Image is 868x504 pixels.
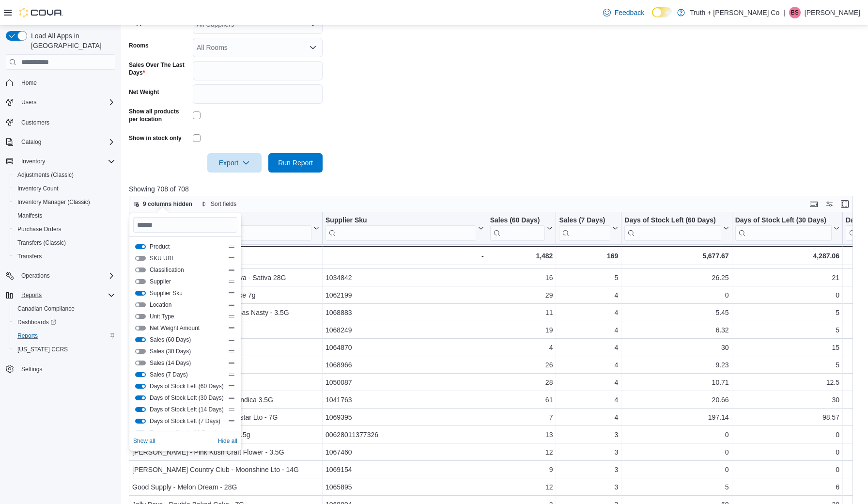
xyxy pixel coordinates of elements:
[150,324,224,332] span: Net Weight Amount
[135,291,146,296] button: Supplier Sku
[14,237,70,249] a: Transfers (Classic)
[2,115,119,129] button: Customers
[735,289,839,301] div: 0
[10,236,119,250] button: Transfers (Classic)
[624,446,728,458] div: 0
[135,430,146,435] button: Expected Stock (60 Days)
[14,169,115,181] span: Adjustments (Classic)
[490,289,553,301] div: 29
[228,359,235,367] div: Drag handle
[228,243,235,251] div: Drag handle
[559,342,618,353] div: 4
[228,266,235,274] div: Drag handle
[2,269,119,283] button: Operations
[21,79,37,87] span: Home
[228,429,235,437] div: Drag handle
[135,395,146,400] button: Days of Stock Left (30 Days)
[135,407,146,412] button: Days of Stock Left (14 Days)
[490,307,553,318] div: 11
[652,7,672,17] input: Dark Mode
[325,250,484,262] div: -
[14,223,115,235] span: Purchase Orders
[325,394,484,406] div: 1041763
[624,411,728,423] div: 197.14
[735,481,839,493] div: 6
[490,359,553,371] div: 26
[17,289,115,301] span: Reports
[211,200,236,208] span: Sort fields
[490,429,553,441] div: 13
[21,365,42,373] span: Settings
[624,481,728,493] div: 5
[559,307,618,318] div: 4
[14,344,72,355] a: [US_STATE] CCRS
[133,437,155,445] span: Show all
[624,359,728,371] div: 9.23
[10,302,119,315] button: Canadian Compliance
[805,7,860,18] p: [PERSON_NAME]
[278,158,313,168] span: Run Report
[14,223,65,235] a: Purchase Orders
[325,272,484,283] div: 1034842
[19,8,63,17] img: Cova
[129,88,159,96] label: Net Weight
[325,446,484,458] div: 1067460
[17,77,115,89] span: Home
[135,384,146,389] button: Days of Stock Left (60 Days)
[218,437,237,445] span: Hide all
[624,324,728,336] div: 6.32
[135,361,146,365] button: Sales (14 Days)
[17,270,54,282] button: Operations
[17,77,41,89] a: Home
[10,209,119,222] button: Manifests
[559,446,618,458] div: 3
[14,344,115,355] span: Washington CCRS
[559,216,618,241] button: Sales (7 Days)
[150,266,224,274] span: Classification
[624,216,721,225] div: Days of Stock Left (60 Days)
[325,464,484,475] div: 1069154
[17,252,42,260] span: Transfers
[559,394,618,406] div: 4
[228,382,235,390] div: Drag handle
[14,303,78,315] a: Canadian Compliance
[135,326,146,331] button: Net Weight Amount
[490,216,545,241] div: Sales (60 Days)
[490,464,553,475] div: 9
[17,96,40,108] button: Users
[490,342,553,353] div: 4
[129,42,149,49] label: Rooms
[228,278,235,285] div: Drag handle
[735,377,839,388] div: 12.5
[17,239,66,247] span: Transfers (Classic)
[735,394,839,406] div: 30
[132,464,319,475] div: [PERSON_NAME] Country Club - Moonshine Lto - 14G
[10,195,119,209] button: Inventory Manager (Classic)
[325,216,476,241] div: Supplier Sku
[150,243,224,251] span: Product
[21,291,42,299] span: Reports
[150,382,224,390] span: Days of Stock Left (60 Days)
[559,359,618,371] div: 4
[735,324,839,336] div: 5
[129,198,196,210] button: 9 columns hidden
[150,313,224,320] span: Unit Type
[143,200,192,208] span: 9 columns hidden
[197,198,240,210] button: Sort fields
[14,196,94,208] a: Inventory Manager (Classic)
[21,157,45,165] span: Inventory
[17,96,115,108] span: Users
[17,363,46,375] a: Settings
[559,216,610,241] div: Sales (7 Days)
[129,108,189,123] label: Show all products per location
[14,316,115,328] span: Dashboards
[228,347,235,355] div: Drag handle
[789,7,801,18] div: Brad Styles
[17,156,115,167] span: Inventory
[213,153,256,173] span: Export
[21,98,36,106] span: Users
[150,254,224,262] span: SKU URL
[150,429,224,437] span: Expected Stock (60 Days)
[14,303,115,315] span: Canadian Compliance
